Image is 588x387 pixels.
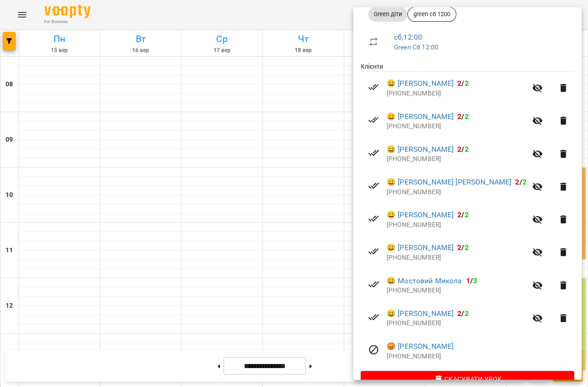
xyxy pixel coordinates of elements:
span: 2 [465,112,469,121]
span: 2 [465,210,469,219]
p: [PHONE_NUMBER] [387,188,527,197]
span: 2 [457,243,461,252]
span: green сб 1200 [408,10,456,18]
a: 😀 [PERSON_NAME] [387,78,454,89]
p: [PHONE_NUMBER] [387,352,574,361]
svg: Візит сплачено [368,311,379,322]
b: / [457,145,468,154]
span: 2 [457,112,461,121]
a: сб , 12:00 [394,33,422,42]
a: 😡 [PERSON_NAME] [387,341,454,352]
b: / [457,112,468,121]
svg: Візит сплачено [368,246,379,257]
span: 2 [515,178,519,186]
span: 2 [465,79,469,88]
b: / [457,309,468,318]
div: green сб 1200 [407,7,456,22]
p: [PHONE_NUMBER] [387,286,527,295]
span: Скасувати Урок [368,374,567,385]
svg: Візит скасовано [368,344,379,355]
a: 😀 [PERSON_NAME] [387,111,454,122]
svg: Візит сплачено [368,279,379,290]
span: 2 [522,178,527,186]
svg: Візит сплачено [368,213,379,224]
span: 2 [457,210,461,219]
span: Green діти [368,10,407,18]
p: [PHONE_NUMBER] [387,155,527,164]
ul: Клієнти [361,62,574,371]
span: 2 [465,145,469,154]
svg: Візит сплачено [368,147,379,158]
b: / [457,79,468,88]
a: 😀 [PERSON_NAME] [387,144,454,155]
a: Green Сб 12:00 [394,43,438,51]
a: 😀 [PERSON_NAME] [387,308,454,319]
b: / [466,276,477,285]
span: 2 [457,79,461,88]
span: 2 [457,309,461,318]
svg: Візит сплачено [368,114,379,125]
a: 😀 [PERSON_NAME] [387,209,454,220]
a: 😀 [PERSON_NAME] [PERSON_NAME] [387,177,511,188]
span: 3 [473,276,477,285]
p: [PHONE_NUMBER] [387,319,527,328]
span: 2 [465,309,469,318]
a: 😀 Мостовий Микола [387,275,462,286]
p: [PHONE_NUMBER] [387,253,527,262]
span: 1 [466,276,470,285]
p: [PHONE_NUMBER] [387,220,527,230]
span: 2 [457,145,461,154]
b: / [515,178,526,186]
b: / [457,210,468,219]
a: 😀 [PERSON_NAME] [387,242,454,253]
p: [PHONE_NUMBER] [387,89,527,98]
b: / [457,243,468,252]
p: [PHONE_NUMBER] [387,122,527,131]
svg: Візит сплачено [368,180,379,191]
svg: Візит сплачено [368,82,379,93]
span: 2 [465,243,469,252]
